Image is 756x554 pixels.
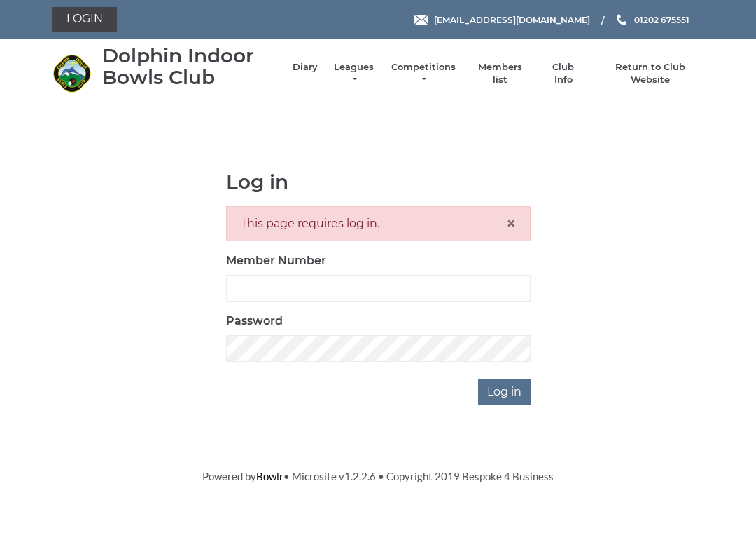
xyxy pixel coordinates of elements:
a: Leagues [332,61,376,86]
a: Bowlr [256,470,283,482]
label: Member Number [226,252,326,269]
div: Dolphin Indoor Bowls Club [102,45,279,88]
a: Email [EMAIL_ADDRESS][DOMAIN_NAME] [414,13,590,27]
label: Password [226,313,283,330]
span: 01202 675551 [634,14,689,25]
a: Phone us 01202 675551 [615,13,689,27]
img: Phone us [617,14,626,25]
img: Dolphin Indoor Bowls Club [52,54,91,93]
a: Competitions [390,61,457,86]
button: Close [506,215,516,232]
a: Diary [293,61,318,74]
h1: Log in [226,171,531,193]
span: × [506,213,516,234]
span: Powered by • Microsite v1.2.2.6 • Copyright 2019 Bespoke 4 Business [202,470,554,482]
a: Return to Club Website [598,61,703,86]
img: Email [414,15,428,25]
a: Login [52,7,117,32]
a: Club Info [543,61,584,86]
div: This page requires log in. [226,206,531,241]
input: Log in [478,379,531,405]
span: [EMAIL_ADDRESS][DOMAIN_NAME] [434,14,590,25]
a: Members list [470,61,528,86]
